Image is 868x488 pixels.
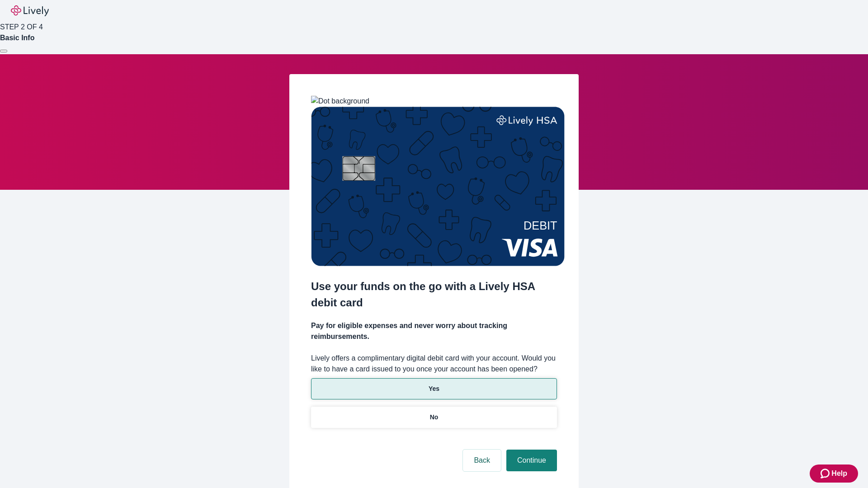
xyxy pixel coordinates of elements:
[831,468,847,479] span: Help
[311,353,557,375] label: Lively offers a complimentary digital debit card with your account. Would you like to have a card...
[463,450,501,471] button: Back
[311,407,557,428] button: No
[430,413,439,422] p: No
[810,465,858,483] button: Zendesk support iconHelp
[311,107,565,266] img: Debit card
[311,278,557,311] h2: Use your funds on the go with a Lively HSA debit card
[11,5,49,16] img: Lively
[821,468,831,479] svg: Zendesk support icon
[311,378,557,399] button: Yes
[311,320,557,342] h4: Pay for eligible expenses and never worry about tracking reimbursements.
[429,384,439,394] p: Yes
[311,96,369,107] img: Dot background
[506,450,557,471] button: Continue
